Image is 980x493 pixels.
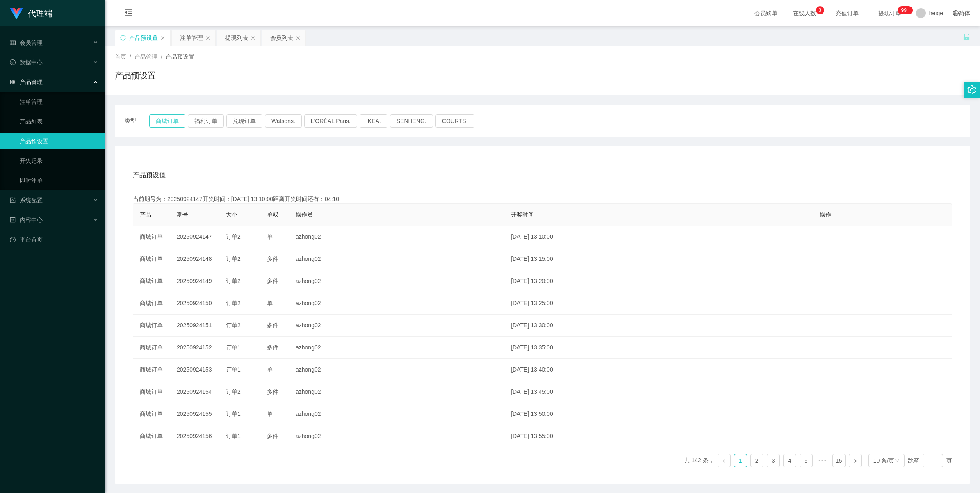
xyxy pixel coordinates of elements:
[874,10,905,16] span: 提现订单
[853,459,858,463] i: 图标: right
[267,278,278,284] span: 多件
[289,292,504,315] td: azhong02
[504,425,813,447] td: [DATE] 13:55:00
[134,53,157,60] span: 产品管理
[289,226,504,248] td: azhong02
[296,36,301,41] i: 图标: close
[360,114,387,128] button: IKEA.
[10,59,16,65] i: 图标: check-circle-o
[205,36,210,41] i: 图标: close
[504,315,813,337] td: [DATE] 13:30:00
[133,292,170,315] td: 商城订单
[767,454,779,467] a: 3
[170,403,219,425] td: 20250924155
[149,114,185,128] button: 商城订单
[816,454,829,467] span: •••
[504,292,813,315] td: [DATE] 13:25:00
[133,270,170,292] td: 商城订单
[115,0,143,27] i: 图标: menu-fold
[226,366,241,373] span: 订单1
[895,458,900,464] i: 图标: down
[767,454,780,467] li: 3
[10,217,16,223] i: 图标: profile
[20,94,98,110] a: 注单管理
[800,454,812,467] a: 5
[267,322,278,329] span: 多件
[304,114,357,128] button: L'ORÉAL Paris.
[504,337,813,359] td: [DATE] 13:35:00
[267,344,278,351] span: 多件
[133,337,170,359] td: 商城订单
[898,6,913,14] sup: 1203
[10,59,43,66] span: 数据中心
[289,248,504,270] td: azhong02
[161,53,162,60] span: /
[10,79,16,85] i: 图标: appstore-o
[133,315,170,337] td: 商城订单
[160,36,165,41] i: 图标: close
[10,10,52,16] a: 代理端
[120,35,126,41] i: 图标: sync
[166,53,194,60] span: 产品预设置
[267,233,273,240] span: 单
[267,433,278,439] span: 多件
[133,195,952,203] div: 当前期号为：20250924147开奖时间：[DATE] 13:10:00距离开奖时间还有：04:10
[832,454,846,467] li: 15
[267,366,273,373] span: 单
[133,226,170,248] td: 商城订单
[226,256,241,262] span: 订单2
[115,69,156,82] h1: 产品预设置
[289,425,504,447] td: azhong02
[180,30,203,46] div: 注单管理
[267,388,278,395] span: 多件
[133,359,170,381] td: 商城订单
[170,226,219,248] td: 20250924147
[390,114,433,128] button: SENHENG.
[267,256,278,262] span: 多件
[789,10,820,16] span: 在线人数
[289,359,504,381] td: azhong02
[784,454,796,467] a: 4
[10,39,43,46] span: 会员管理
[226,388,241,395] span: 订单2
[849,454,862,467] li: 下一页
[504,226,813,248] td: [DATE] 13:10:00
[504,270,813,292] td: [DATE] 13:20:00
[511,211,534,218] span: 开奖时间
[963,33,970,41] i: 图标: unlock
[170,381,219,403] td: 20250924154
[10,40,16,46] i: 图标: table
[226,344,241,351] span: 订单1
[10,8,23,20] img: logo.9652507e.png
[267,411,273,417] span: 单
[270,30,293,46] div: 会员列表
[170,248,219,270] td: 20250924148
[170,425,219,447] td: 20250924156
[170,337,219,359] td: 20250924152
[10,79,43,85] span: 产品管理
[504,248,813,270] td: [DATE] 13:15:00
[20,153,98,169] a: 开奖记录
[20,113,98,130] a: 产品列表
[170,315,219,337] td: 20250924151
[296,211,313,218] span: 操作员
[718,454,731,467] li: 上一页
[289,381,504,403] td: azhong02
[20,133,98,149] a: 产品预设置
[226,114,262,128] button: 兑现订单
[226,322,241,329] span: 订单2
[10,197,43,203] span: 系统配置
[226,300,241,306] span: 订单2
[783,454,796,467] li: 4
[832,10,863,16] span: 充值订单
[289,337,504,359] td: azhong02
[818,6,821,14] p: 3
[722,459,727,463] i: 图标: left
[267,211,278,218] span: 单双
[833,454,845,467] a: 15
[267,300,273,306] span: 单
[170,270,219,292] td: 20250924149
[225,30,248,46] div: 提现列表
[908,454,952,467] div: 跳至 页
[820,211,831,218] span: 操作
